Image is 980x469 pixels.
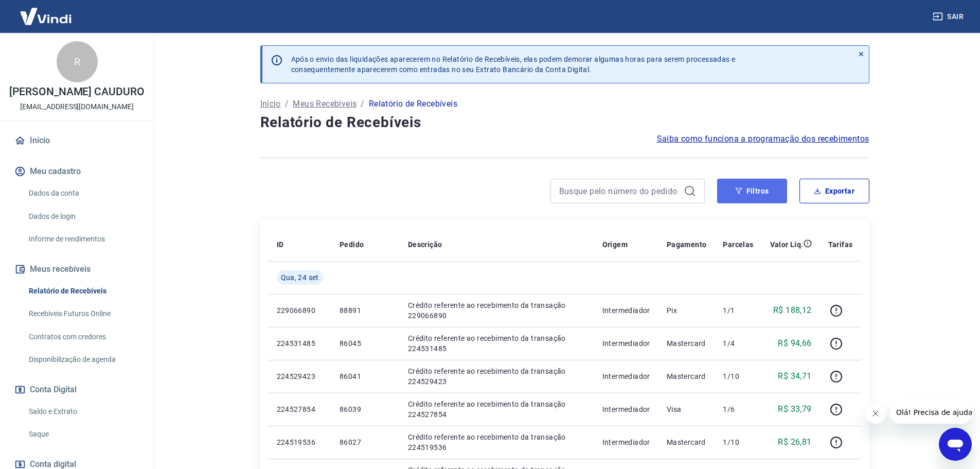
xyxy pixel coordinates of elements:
[12,378,141,401] button: Conta Digital
[340,338,391,349] p: 86045
[277,239,284,250] p: ID
[799,179,869,203] button: Exportar
[25,424,141,445] a: Saque
[340,437,391,447] p: 86027
[12,160,141,183] button: Meu cadastro
[778,337,811,350] p: R$ 94,66
[939,428,972,461] iframe: Botão para abrir a janela de mensagens
[723,239,753,250] p: Parcelas
[25,183,141,204] a: Dados da conta
[12,129,141,152] a: Início
[9,86,145,97] p: [PERSON_NAME] CAUDURO
[293,98,357,110] a: Meus Recebíveis
[285,98,289,110] p: /
[602,371,650,381] p: Intermediador
[770,239,804,250] p: Valor Líq.
[667,239,707,250] p: Pagamento
[723,338,753,349] p: 1/4
[667,437,707,447] p: Mastercard
[20,101,134,112] p: [EMAIL_ADDRESS][DOMAIN_NAME]
[6,7,86,15] span: Olá! Precisa de ajuda?
[773,304,812,317] p: R$ 188,12
[828,239,853,250] p: Tarifas
[408,399,586,420] p: Crédito referente ao recebimento da transação 224527854
[602,437,650,447] p: Intermediador
[408,432,586,453] p: Crédito referente ao recebimento da transação 224519536
[667,338,707,349] p: Mastercard
[277,371,323,381] p: 224529423
[602,239,628,250] p: Origem
[361,98,364,110] p: /
[778,403,811,415] p: R$ 33,79
[778,436,811,448] p: R$ 26,81
[723,305,753,316] p: 1/1
[25,401,141,422] a: Saldo e Extrato
[369,98,457,110] p: Relatório de Recebíveis
[340,239,364,250] p: Pedido
[277,305,323,316] p: 229066890
[931,7,968,26] button: Sair
[408,333,586,354] p: Crédito referente ao recebimento da transação 224531485
[57,41,98,82] div: R
[12,258,141,281] button: Meus recebíveis
[723,371,753,381] p: 1/10
[25,229,141,250] a: Informe de rendimentos
[667,371,707,381] p: Mastercard
[260,98,281,110] a: Início
[25,303,141,324] a: Recebíveis Futuros Online
[408,300,586,321] p: Crédito referente ao recebimento da transação 229066890
[277,437,323,447] p: 224519536
[890,401,972,424] iframe: Mensagem da empresa
[667,305,707,316] p: Pix
[602,404,650,414] p: Intermediador
[340,404,391,414] p: 86039
[260,112,869,133] h4: Relatório de Recebíveis
[25,281,141,302] a: Relatório de Recebíveis
[602,305,650,316] p: Intermediador
[778,370,811,383] p: R$ 34,71
[277,404,323,414] p: 224527854
[657,133,869,145] a: Saiba como funciona a programação dos recebimentos
[277,338,323,349] p: 224531485
[559,183,680,199] input: Busque pelo número do pedido
[25,349,141,370] a: Disponibilização de agenda
[717,179,787,203] button: Filtros
[408,239,442,250] p: Descrição
[291,54,736,75] p: Após o envio das liquidações aparecerem no Relatório de Recebíveis, elas podem demorar algumas ho...
[281,272,319,283] span: Qua, 24 set
[865,403,886,424] iframe: Fechar mensagem
[667,404,707,414] p: Visa
[723,437,753,447] p: 1/10
[408,366,586,387] p: Crédito referente ao recebimento da transação 224529423
[602,338,650,349] p: Intermediador
[25,206,141,227] a: Dados de login
[723,404,753,414] p: 1/6
[25,326,141,348] a: Contratos com credores
[12,1,79,32] img: Vindi
[340,371,391,381] p: 86041
[340,305,391,316] p: 88891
